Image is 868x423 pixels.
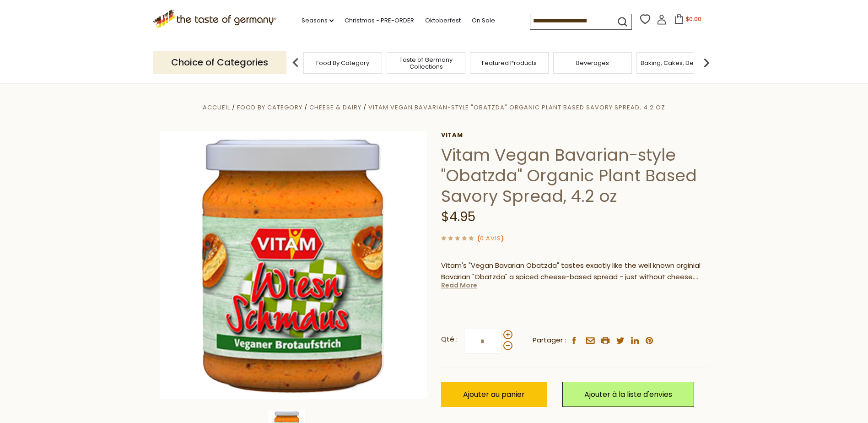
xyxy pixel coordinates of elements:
[441,260,709,283] p: Vitam's "Vegan Bavarian Obatzda" tastes exactly like the well known orginial Bavarian "Obatzda" a...
[368,103,665,112] a: Vitam Vegan Bavarian-style "Obatzda" Organic Plant Based Savory Spread, 4.2 oz
[237,103,302,112] a: Food By Category
[482,60,537,66] a: Featured Products
[441,334,458,345] strong: Qté :
[316,60,369,66] a: Food By Category
[641,60,712,66] a: Baking, Cakes, Desserts
[441,145,709,206] h1: Vitam Vegan Bavarian-style "Obatzda" Organic Plant Based Savory Spread, 4.2 oz
[286,54,305,72] img: previous arrow
[441,281,477,290] a: Read More
[480,234,501,244] a: 0 avis
[345,16,414,26] a: Christmas - PRE-ORDER
[160,131,427,399] img: Vitam Vegan Bavarian-style "Obatzda" Organic Plant Based Savory Spread, 4.2 oz
[463,389,525,400] span: Ajouter au panier
[464,329,501,354] input: Qté :
[302,16,334,26] a: Seasons
[441,382,547,407] button: Ajouter au panier
[697,54,716,72] img: next arrow
[441,131,709,139] a: Vitam
[389,56,463,70] a: Taste of Germany Collections
[309,103,361,112] a: Cheese & Dairy
[562,382,694,407] a: Ajouter à la liste d'envies
[153,51,286,74] p: Choice of Categories
[477,234,504,243] span: ( )
[669,14,707,27] button: $0.00
[686,15,701,23] span: $0.00
[533,335,566,346] span: Partager :
[425,16,461,26] a: Oktoberfest
[203,103,230,112] a: Accueil
[472,16,495,26] a: On Sale
[576,60,609,66] a: Beverages
[441,208,475,226] span: $4.95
